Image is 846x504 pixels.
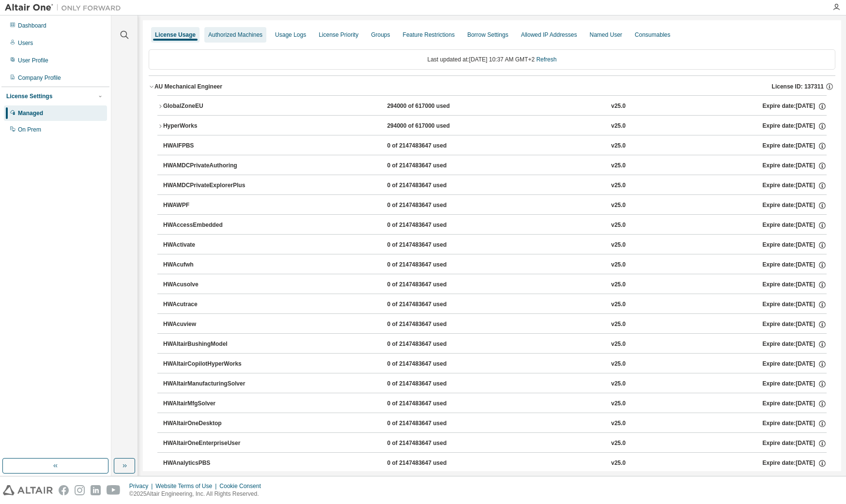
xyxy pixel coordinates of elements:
[387,340,474,349] div: 0 of 2147483647 used
[762,300,826,309] div: Expire date: [DATE]
[163,274,827,296] button: HWAcusolve0 of 2147483647 usedv25.0Expire date:[DATE]
[762,340,826,349] div: Expire date: [DATE]
[163,155,827,177] button: HWAMDCPrivateAuthoring0 of 2147483647 usedv25.0Expire date:[DATE]
[762,419,826,428] div: Expire date: [DATE]
[163,354,827,375] button: HWAltairCopilotHyperWorks0 of 2147483647 usedv25.0Expire date:[DATE]
[611,281,626,289] div: v25.0
[762,320,826,329] div: Expire date: [DATE]
[387,201,474,210] div: 0 of 2147483647 used
[387,221,474,230] div: 0 of 2147483647 used
[163,195,827,216] button: HWAWPF0 of 2147483647 usedv25.0Expire date:[DATE]
[611,142,626,150] div: v25.0
[611,340,626,349] div: v25.0
[387,281,474,289] div: 0 of 2147483647 used
[18,39,33,47] div: Users
[387,459,474,468] div: 0 of 2147483647 used
[763,122,827,131] div: Expire date: [DATE]
[163,294,827,315] button: HWAcutrace0 of 2147483647 usedv25.0Expire date:[DATE]
[611,241,626,250] div: v25.0
[762,162,826,170] div: Expire date: [DATE]
[772,83,824,90] span: License ID: 137311
[387,419,474,428] div: 0 of 2147483647 used
[163,453,827,474] button: HWAnalyticsPBS0 of 2147483647 usedv25.0Expire date:[DATE]
[163,433,827,454] button: HWAltairOneEnterpriseUser0 of 2147483647 usedv25.0Expire date:[DATE]
[163,201,250,210] div: HWAWPF
[149,76,835,97] button: AU Mechanical EngineerLicense ID: 137311
[387,102,474,111] div: 294000 of 617000 used
[763,102,827,111] div: Expire date: [DATE]
[18,74,61,82] div: Company Profile
[387,162,474,170] div: 0 of 2147483647 used
[163,419,250,428] div: HWAltairOneDesktop
[163,439,250,448] div: HWAltairOneEnterpriseUser
[762,281,826,289] div: Expire date: [DATE]
[163,215,827,236] button: HWAccessEmbedded0 of 2147483647 usedv25.0Expire date:[DATE]
[762,380,826,388] div: Expire date: [DATE]
[762,181,826,190] div: Expire date: [DATE]
[611,459,626,468] div: v25.0
[611,122,626,131] div: v25.0
[5,3,126,13] img: Altair One
[154,83,222,90] div: AU Mechanical Engineer
[163,281,250,289] div: HWAcusolve
[129,490,267,498] p: © 2025 Altair Engineering, Inc. All Rights Reserved.
[589,31,622,39] div: Named User
[611,400,626,408] div: v25.0
[611,261,626,269] div: v25.0
[762,439,826,448] div: Expire date: [DATE]
[387,181,474,190] div: 0 of 2147483647 used
[387,439,474,448] div: 0 of 2147483647 used
[762,201,826,210] div: Expire date: [DATE]
[163,261,250,269] div: HWAcufwh
[611,181,626,190] div: v25.0
[163,254,827,276] button: HWAcufwh0 of 2147483647 usedv25.0Expire date:[DATE]
[762,360,826,369] div: Expire date: [DATE]
[155,482,219,490] div: Website Terms of Use
[467,31,508,39] div: Borrow Settings
[163,175,827,196] button: HWAMDCPrivateExplorerPlus0 of 2147483647 usedv25.0Expire date:[DATE]
[163,320,250,329] div: HWAcuview
[163,235,827,256] button: HWActivate0 of 2147483647 usedv25.0Expire date:[DATE]
[762,400,826,408] div: Expire date: [DATE]
[611,201,626,210] div: v25.0
[762,221,826,230] div: Expire date: [DATE]
[611,162,626,170] div: v25.0
[611,221,626,230] div: v25.0
[387,380,474,388] div: 0 of 2147483647 used
[387,122,474,131] div: 294000 of 617000 used
[762,241,826,250] div: Expire date: [DATE]
[387,320,474,329] div: 0 of 2147483647 used
[163,181,250,190] div: HWAMDCPrivateExplorerPlus
[155,31,196,39] div: License Usage
[163,393,827,415] button: HWAltairMfgSolver0 of 2147483647 usedv25.0Expire date:[DATE]
[163,135,827,157] button: HWAIFPBS0 of 2147483647 usedv25.0Expire date:[DATE]
[6,92,52,100] div: License Settings
[208,31,262,39] div: Authorized Machines
[611,439,626,448] div: v25.0
[163,340,250,349] div: HWAltairBushingModel
[521,31,577,39] div: Allowed IP Addresses
[149,49,835,70] div: Last updated at: [DATE] 10:37 AM GMT+2
[157,96,827,117] button: GlobalZoneEU294000 of 617000 usedv25.0Expire date:[DATE]
[611,320,626,329] div: v25.0
[163,162,250,170] div: HWAMDCPrivateAuthoring
[611,300,626,309] div: v25.0
[18,126,41,133] div: On Prem
[387,360,474,369] div: 0 of 2147483647 used
[611,360,626,369] div: v25.0
[611,380,626,388] div: v25.0
[762,261,826,269] div: Expire date: [DATE]
[163,459,250,468] div: HWAnalyticsPBS
[129,482,155,490] div: Privacy
[219,482,266,490] div: Cookie Consent
[18,57,48,64] div: User Profile
[387,400,474,408] div: 0 of 2147483647 used
[611,419,626,428] div: v25.0
[387,261,474,269] div: 0 of 2147483647 used
[387,241,474,250] div: 0 of 2147483647 used
[18,109,43,117] div: Managed
[163,334,827,355] button: HWAltairBushingModel0 of 2147483647 usedv25.0Expire date:[DATE]
[611,102,626,111] div: v25.0
[387,300,474,309] div: 0 of 2147483647 used
[536,56,556,63] a: Refresh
